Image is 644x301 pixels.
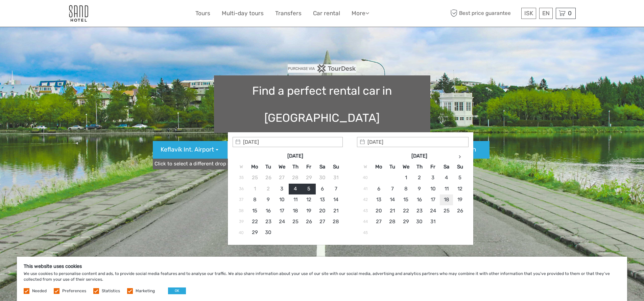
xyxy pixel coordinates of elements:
a: More [352,8,369,18]
td: 5 [302,183,316,194]
td: 29 [248,227,262,238]
td: 39 [235,216,248,227]
td: 26 [453,205,467,216]
th: [DATE] [262,150,329,161]
td: 13 [372,194,386,205]
td: 21 [329,205,343,216]
td: 1 [399,172,413,183]
a: Tours [195,8,210,18]
td: 7 [329,183,343,194]
td: 23 [413,205,426,216]
th: Tu [386,161,399,172]
th: W [235,161,248,172]
th: Fr [302,161,316,172]
span: ISK [524,10,533,17]
span: Best price guarantee [449,8,520,19]
td: 16 [262,205,275,216]
span: 0 [567,10,573,17]
td: 15 [248,205,262,216]
label: Preferences [62,288,86,294]
td: 5 [453,172,467,183]
th: Mo [372,161,386,172]
td: 9 [262,194,275,205]
td: 23 [262,216,275,227]
th: [DATE] [386,150,453,161]
td: 7 [386,183,399,194]
label: Statistics [102,288,120,294]
td: 36 [235,183,248,194]
th: Mo [248,161,262,172]
td: 4 [440,172,453,183]
td: 40 [359,172,372,183]
td: 25 [440,205,453,216]
p: We're away right now. Please check back later! [9,12,76,17]
td: 38 [235,205,248,216]
a: Transfers [275,8,302,18]
th: Su [453,161,467,172]
td: 22 [399,205,413,216]
button: OK [168,287,186,294]
td: 11 [440,183,453,194]
button: Keflavík Int. Airport [153,141,228,159]
td: 12 [453,183,467,194]
a: Click to select a different drop off place [153,159,249,169]
td: 25 [289,216,302,227]
td: 27 [316,216,329,227]
td: 26 [262,172,275,183]
label: Needed [32,288,47,294]
td: 30 [262,227,275,238]
td: 18 [440,194,453,205]
th: Th [413,161,426,172]
td: 12 [302,194,316,205]
label: Marketing [136,288,155,294]
th: Th [289,161,302,172]
td: 4 [289,183,302,194]
td: 28 [329,216,343,227]
td: 29 [302,172,316,183]
td: 2 [413,172,426,183]
td: 41 [359,183,372,194]
td: 18 [289,205,302,216]
td: 2 [262,183,275,194]
th: We [399,161,413,172]
a: Multi-day tours [222,8,264,18]
td: 19 [302,205,316,216]
td: 30 [316,172,329,183]
th: Su [329,161,343,172]
h1: Find a perfect rental car in [GEOGRAPHIC_DATA] [214,75,430,133]
td: 8 [248,194,262,205]
img: PurchaseViaTourDesk.png [288,64,356,73]
td: 14 [329,194,343,205]
td: 10 [426,183,440,194]
div: EN [539,8,553,19]
td: 3 [275,183,289,194]
td: 10 [275,194,289,205]
a: Car rental [313,8,340,18]
td: 42 [359,194,372,205]
td: 3 [426,172,440,183]
td: 17 [275,205,289,216]
td: 26 [302,216,316,227]
td: 27 [372,216,386,227]
td: 28 [289,172,302,183]
td: 20 [316,205,329,216]
td: 25 [248,172,262,183]
th: Sa [316,161,329,172]
th: Sa [440,161,453,172]
td: 11 [289,194,302,205]
span: Keflavík Int. Airport [161,145,214,154]
td: 45 [359,227,372,238]
td: 19 [453,194,467,205]
td: 16 [413,194,426,205]
td: 20 [372,205,386,216]
td: 9 [413,183,426,194]
td: 24 [426,205,440,216]
td: 21 [386,205,399,216]
td: 6 [372,183,386,194]
td: 31 [426,216,440,227]
td: 27 [275,172,289,183]
img: 186-9edf1c15-b972-4976-af38-d04df2434085_logo_small.jpg [69,5,88,22]
td: 17 [426,194,440,205]
button: Open LiveChat chat widget [78,10,86,19]
th: W [359,161,372,172]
